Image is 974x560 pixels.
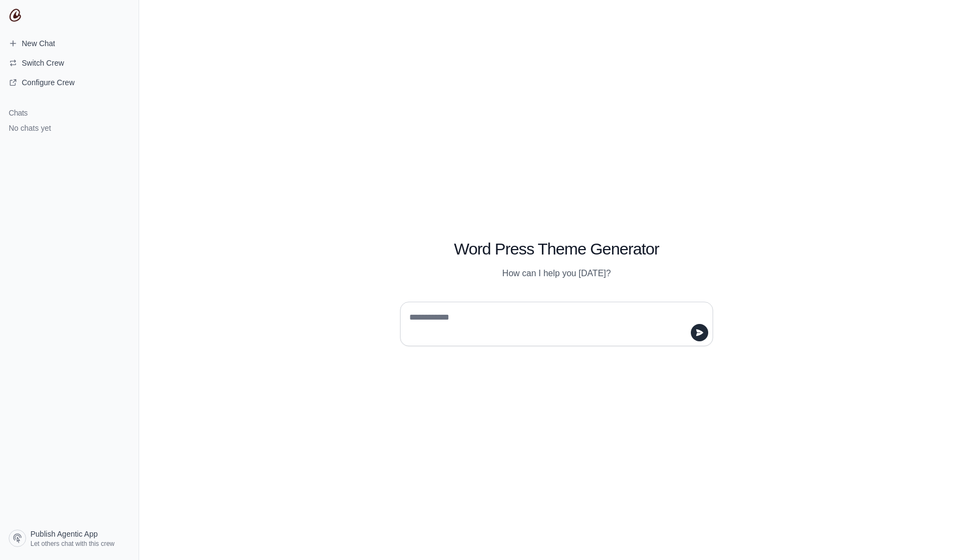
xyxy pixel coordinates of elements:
span: Let others chat with this crew [30,539,115,548]
img: CrewAI Logo [9,9,22,22]
span: Publish Agentic App [30,529,98,539]
p: How can I help you [DATE]? [400,267,713,280]
button: Switch Crew [4,54,134,72]
span: Configure Crew [22,77,74,88]
a: New Chat [4,35,134,52]
span: Switch Crew [22,58,64,68]
span: New Chat [22,38,55,49]
h1: Word Press Theme Generator [400,239,713,259]
a: Configure Crew [4,74,134,91]
a: Publish Agentic App Let others chat with this crew [4,525,134,551]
